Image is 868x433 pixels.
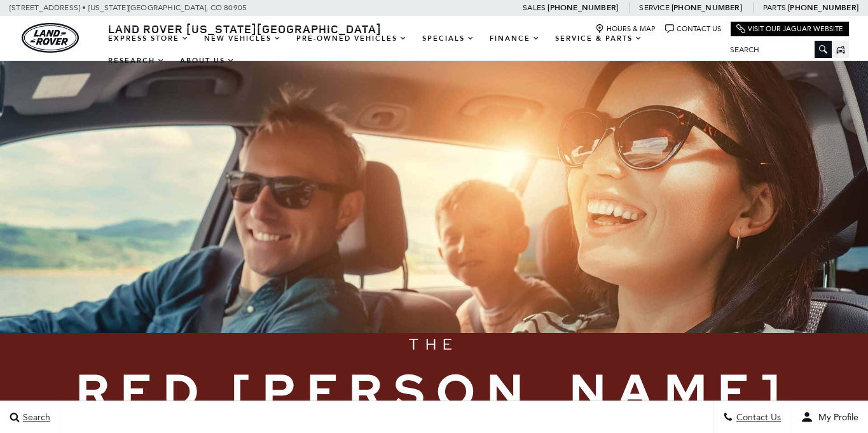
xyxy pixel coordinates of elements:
[736,24,843,34] a: Visit Our Jaguar Website
[595,24,656,34] a: Hours & Map
[289,27,415,50] a: Pre-Owned Vehicles
[788,3,858,13] a: [PHONE_NUMBER]
[733,412,781,423] span: Contact Us
[22,23,79,53] img: Land Rover
[172,50,242,72] a: About Us
[10,3,247,12] a: [STREET_ADDRESS] • [US_STATE][GEOGRAPHIC_DATA], CO 80905
[415,27,482,50] a: Specials
[20,412,50,423] span: Search
[523,3,546,12] span: Sales
[763,3,786,12] span: Parts
[22,23,79,53] a: land-rover
[100,21,389,36] a: Land Rover [US_STATE][GEOGRAPHIC_DATA]
[100,50,172,72] a: Research
[482,27,548,50] a: Finance
[196,27,289,50] a: New Vehicles
[100,27,720,72] nav: Main Navigation
[813,412,858,423] span: My Profile
[720,42,832,57] input: Search
[100,27,196,50] a: EXPRESS STORE
[665,24,721,34] a: Contact Us
[639,3,669,12] span: Service
[548,3,618,13] a: [PHONE_NUMBER]
[672,3,742,13] a: [PHONE_NUMBER]
[548,27,650,50] a: Service & Parts
[791,401,868,433] button: user-profile-menu
[108,21,382,36] span: Land Rover [US_STATE][GEOGRAPHIC_DATA]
